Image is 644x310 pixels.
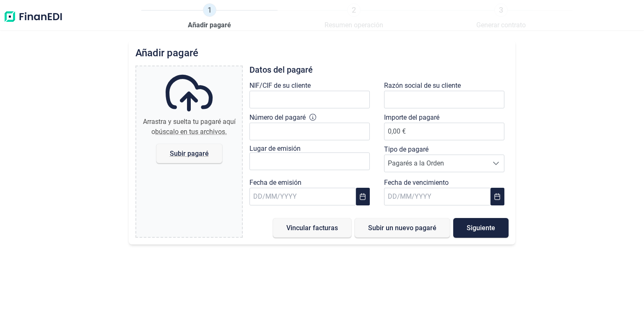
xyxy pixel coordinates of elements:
label: Importe del pagaré [384,113,439,123]
button: Vincular facturas [273,218,351,238]
input: DD/MM/YYYY [249,188,356,205]
button: Siguiente [453,218,509,238]
span: Subir pagaré [170,150,209,157]
img: Logo de aplicación [3,3,63,30]
button: Choose Date [491,188,504,205]
label: NIF/CIF de su cliente [249,81,311,91]
span: Añadir pagaré [188,20,231,30]
label: Tipo de pagaré [384,144,428,155]
a: 1Añadir pagaré [188,3,231,30]
h2: Añadir pagaré [135,47,509,59]
span: 1 [203,3,216,17]
label: Lugar de emisión [249,144,301,152]
span: Siguiente [467,225,495,231]
label: Fecha de vencimiento [384,178,449,188]
span: Vincular facturas [286,225,338,231]
div: Arrastra y suelta tu pagaré aquí o [140,117,239,137]
span: Pagarés a la Orden [384,155,488,172]
button: Choose Date [356,188,370,205]
label: Número del pagaré [249,113,306,123]
span: Subir un nuevo pagaré [368,225,436,231]
h3: Datos del pagaré [249,66,509,74]
button: Subir un nuevo pagaré [355,218,450,238]
label: Fecha de emisión [249,178,301,188]
label: Razón social de su cliente [384,81,461,91]
span: búscalo en tus archivos. [155,128,227,136]
input: DD/MM/YYYY [384,188,491,205]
